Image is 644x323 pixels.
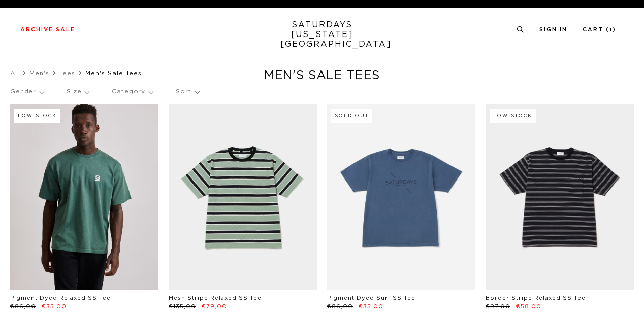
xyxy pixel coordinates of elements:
[169,304,196,309] span: €135,00
[327,304,353,309] span: €86,00
[609,28,613,32] small: 1
[280,20,364,49] a: SATURDAYS[US_STATE][GEOGRAPHIC_DATA]
[10,80,44,103] p: Gender
[20,27,75,32] a: Archive Sale
[486,295,586,301] a: Border Stripe Relaxed SS Tee
[42,304,67,309] span: €35,00
[583,27,616,32] a: Cart (1)
[539,27,567,32] a: Sign In
[10,70,19,76] a: All
[327,295,415,301] a: Pigment Dyed Surf SS Tee
[112,80,153,103] p: Category
[29,70,49,76] a: Men's
[516,304,541,309] span: €58,00
[59,70,75,76] a: Tees
[331,109,372,123] div: Sold Out
[176,80,199,103] p: Sort
[359,304,383,309] span: €35,00
[202,304,227,309] span: €79,00
[67,80,89,103] p: Size
[490,109,536,123] div: Low Stock
[14,109,60,123] div: Low Stock
[10,295,111,301] a: Pigment Dyed Relaxed SS Tee
[169,295,262,301] a: Mesh Stripe Relaxed SS Tee
[10,304,36,309] span: €86,00
[486,304,510,309] span: €97,00
[85,70,142,76] span: Men's Sale Tees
